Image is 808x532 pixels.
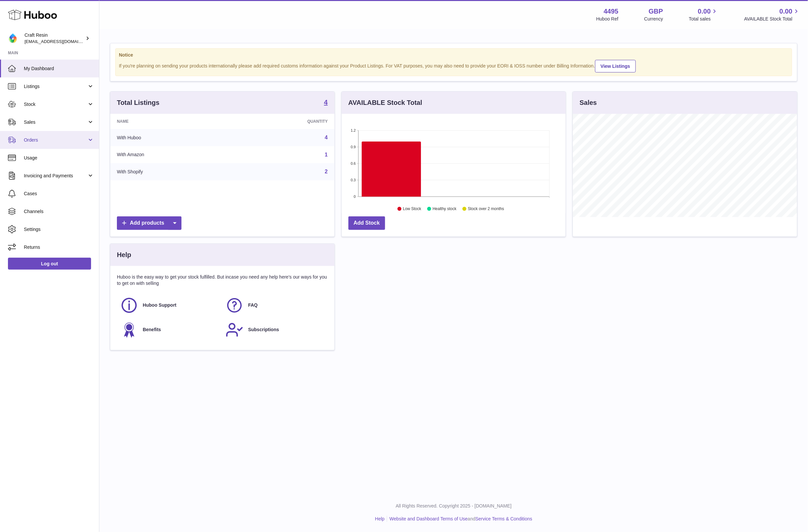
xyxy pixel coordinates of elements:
a: Add products [117,216,181,230]
strong: GBP [649,7,663,16]
li: and [387,516,532,522]
span: Benefits [143,327,161,333]
th: Name [110,114,233,129]
a: Log out [8,258,91,270]
span: [EMAIL_ADDRESS][DOMAIN_NAME] [25,39,97,44]
a: Website and Dashboard Terms of Use [389,516,468,521]
a: 2 [325,169,328,174]
a: Add Stock [348,216,385,230]
a: View Listings [595,60,636,72]
div: Craft Resin [25,32,84,45]
span: Orders [24,137,87,143]
text: 0.9 [351,145,356,149]
a: 0.00 Total sales [689,7,718,22]
a: 0.00 AVAILABLE Stock Total [744,7,800,22]
a: 1 [325,152,328,157]
td: With Amazon [110,146,233,163]
span: Cases [24,191,94,197]
span: Invoicing and Payments [24,173,87,179]
span: Stock [24,101,87,108]
div: Huboo Ref [596,16,619,22]
span: AVAILABLE Stock Total [744,16,800,22]
span: Settings [24,226,94,233]
strong: Notice [119,52,788,58]
h3: Help [117,250,131,259]
span: Returns [24,244,94,250]
text: 1.2 [351,128,356,132]
a: 4 [325,135,328,140]
h3: Total Listings [117,98,160,107]
a: 4 [324,99,328,107]
span: 0.00 [698,7,711,16]
span: Sales [24,119,87,125]
th: Quantity [233,114,334,129]
strong: 4 [324,99,328,106]
img: craftresinuk@gmail.com [8,33,18,43]
div: If you're planning on sending your products internationally please add required customs informati... [119,59,788,72]
span: Usage [24,155,94,161]
span: Listings [24,83,87,90]
text: Stock over 2 months [468,207,504,211]
span: Total sales [689,16,718,22]
a: Benefits [120,321,219,339]
a: Subscriptions [226,321,324,339]
span: FAQ [248,302,258,308]
td: With Shopify [110,163,233,180]
p: Huboo is the easy way to get your stock fulfilled. But incase you need any help here's our ways f... [117,274,328,287]
span: My Dashboard [24,66,94,72]
text: Healthy stock [432,207,457,211]
span: 0.00 [780,7,792,16]
a: Huboo Support [120,296,219,314]
a: Service Terms & Conditions [476,516,532,521]
text: Low Stock [403,207,422,211]
div: Currency [644,16,663,22]
a: FAQ [226,296,324,314]
text: 0 [354,195,356,199]
span: Channels [24,208,94,215]
strong: 4495 [604,7,619,16]
span: Subscriptions [248,327,279,333]
text: 0.3 [351,178,356,182]
td: With Huboo [110,129,233,146]
p: All Rights Reserved. Copyright 2025 - [DOMAIN_NAME] [105,503,803,509]
span: Huboo Support [143,302,177,308]
h3: AVAILABLE Stock Total [348,98,422,107]
a: Help [375,516,385,521]
h3: Sales [580,98,597,107]
text: 0.6 [351,161,356,165]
